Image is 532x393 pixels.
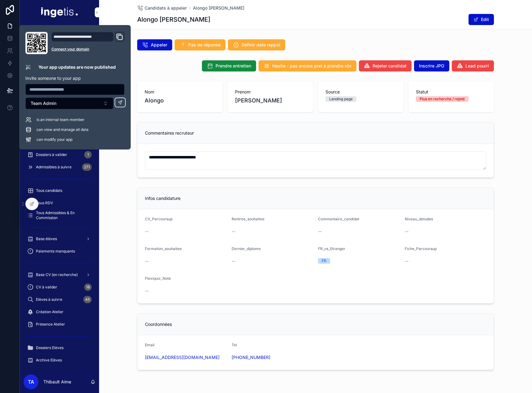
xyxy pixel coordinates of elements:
span: Fiche_Parcoursup [405,246,437,251]
span: Prendre entretien [216,63,251,69]
span: Tous candidats [36,188,62,193]
button: Définir date rappel [228,39,285,50]
div: Domain and Custom Link [51,32,124,54]
button: Edit [469,14,494,25]
span: Elèves à suivre [36,297,62,302]
span: Admissibles à suivre [36,165,72,170]
div: Plus en recherche / rejeté [420,96,465,102]
div: scrollable content [20,36,99,371]
span: Création Atelier [36,309,63,314]
span: Infos candidature [145,196,181,201]
a: Tous RDV [24,197,95,209]
p: Your app updates are now published [38,64,116,70]
button: Inscrire JPO [414,60,449,71]
span: Paiements manquants [36,249,75,254]
span: Prenom [235,89,306,95]
span: Rentree_souhaitee [232,217,264,221]
a: Alongo [PERSON_NAME] [193,5,244,11]
span: Archive Elèves [36,358,62,363]
div: 1 [84,151,92,158]
span: Tel [232,343,237,347]
span: Team Admin [31,100,56,106]
h1: Alongo [PERSON_NAME] [137,15,210,24]
div: 18 [84,283,92,291]
button: Lead pourri [452,60,494,71]
span: Flexiquiz_Note [145,276,171,281]
span: Inscrire JPO [419,63,444,69]
span: Base CV (en recherche) [36,272,78,277]
img: App logo [41,7,78,17]
a: Elèves à suivre45 [24,294,95,305]
span: Base élèves [36,236,57,241]
a: Présence Atelier [24,319,95,330]
span: is an internal team member [37,117,85,122]
span: Niveau_detudes [405,217,433,221]
span: Coordonnées [145,322,172,327]
span: can view and manage all data [37,127,89,132]
span: Dernier_diplome [232,246,261,251]
a: Connect your domain [51,47,124,52]
a: Dossiers Elèves [24,342,95,353]
a: CV à valider18 [24,282,95,293]
a: Base CV (en recherche) [24,269,95,280]
span: Email [145,343,155,347]
span: -- [405,228,408,235]
button: Rejeter candidat [359,60,412,71]
span: -- [318,228,322,235]
span: Présence Atelier [36,322,65,327]
a: Tous Admissibles & En Commission [24,210,95,221]
span: Tous RDV [36,201,53,205]
a: Admissibles à suivre271 [24,162,95,173]
span: Nom [145,89,215,95]
a: Paiements manquants [24,246,95,257]
button: Appeler [137,39,172,50]
a: Création Atelier [24,306,95,317]
button: Jump to...CtrlK [24,25,95,36]
span: Candidats à appeler [145,5,187,11]
div: Landing page [329,96,353,102]
span: -- [232,228,235,235]
a: Base élèves [24,233,95,244]
span: -- [145,228,149,235]
a: Tous candidats [24,185,95,196]
a: [PHONE_NUMBER] [232,354,270,361]
span: CV à valider [36,285,57,290]
div: FR [322,258,326,264]
span: Source [325,89,396,95]
span: Appeler [151,42,167,48]
span: Définir date rappel [242,42,280,48]
span: Commentaire_candidat [318,217,359,221]
span: -- [145,258,149,264]
span: Hesite - pas encore pret à prendre rdv [272,63,351,69]
a: Candidats à appeler [137,5,187,11]
a: Archive Elèves [24,355,95,366]
span: [PERSON_NAME] [235,96,306,105]
span: -- [232,258,235,264]
span: Tous Admissibles & En Commission [36,210,89,220]
span: Dossiers à valider [36,152,67,157]
span: FR_vs_Etranger [318,246,345,251]
button: Prendre entretien [202,60,256,71]
a: Dossiers à valider1 [24,149,95,160]
span: CV_Parcoursup [145,217,172,221]
span: Statut [416,89,486,95]
span: -- [145,288,149,294]
span: TA [28,378,34,386]
span: Pas de réponse [188,42,220,48]
span: Formation_souhaitee [145,246,182,251]
span: Commentaires recruteur [145,130,194,136]
button: Hesite - pas encore pret à prendre rdv [259,60,356,71]
span: -- [405,258,408,264]
p: Thibault Aime [43,379,71,385]
span: Dossiers Elèves [36,345,63,350]
span: Rejeter candidat [373,63,407,69]
div: 45 [83,296,92,303]
a: [EMAIL_ADDRESS][DOMAIN_NAME] [145,354,220,361]
span: can modify your app [37,137,72,142]
button: Pas de réponse [175,39,225,50]
button: Select Button [25,97,113,109]
div: 271 [82,163,92,171]
p: Invite someone to your app [25,75,124,81]
span: Alongo [145,96,215,105]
